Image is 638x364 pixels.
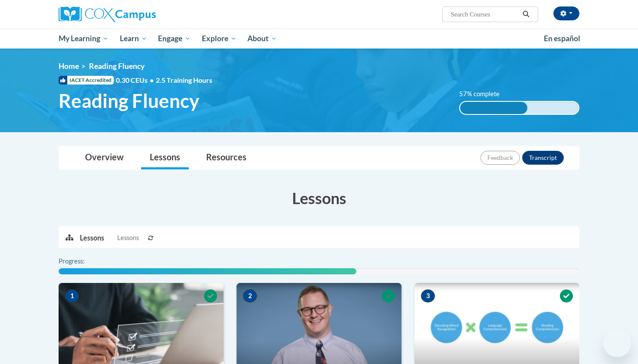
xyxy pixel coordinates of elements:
span: IACET Accredited [59,76,114,84]
button: Transcript [522,151,564,165]
button: Account Settings [553,6,579,20]
div: 57% complete [460,102,528,114]
span: 1 [65,289,79,302]
a: Explore [196,29,242,49]
a: Engage [152,29,196,49]
span: Reading Fluency [89,62,145,71]
a: En español [538,29,586,48]
a: Learn [114,29,153,49]
button: Feedback [480,151,520,165]
img: Cox Campus [59,6,156,22]
span: 2.5 Training Hours [156,76,212,84]
span: 3 [421,289,435,302]
span: En español [544,34,580,43]
iframe: Button to launch messaging window [603,329,631,357]
a: Overview [76,146,132,169]
span: Learn [120,33,147,44]
span: Explore [202,33,237,44]
h3: Lessons [59,187,579,209]
label: 57% complete [459,89,509,99]
a: My Learning [53,29,114,49]
span: About [247,33,277,44]
span: My Learning [59,33,109,44]
input: Search Courses [450,9,520,19]
span: 2 [243,289,257,302]
div: Main menu [46,29,592,49]
a: Cox Campus [59,6,224,22]
a: Resources [197,146,255,169]
a: About [242,29,283,49]
a: Lessons [141,146,189,169]
span: Engage [158,33,191,44]
label: Progress: [59,257,109,266]
span: Reading Fluency [59,89,199,112]
span: 0.30 CEUs [116,75,156,85]
a: Home [59,62,79,71]
button: Search [520,9,533,19]
p: Lessons [80,233,104,243]
span: Lessons [117,233,139,243]
span: • [150,76,154,84]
